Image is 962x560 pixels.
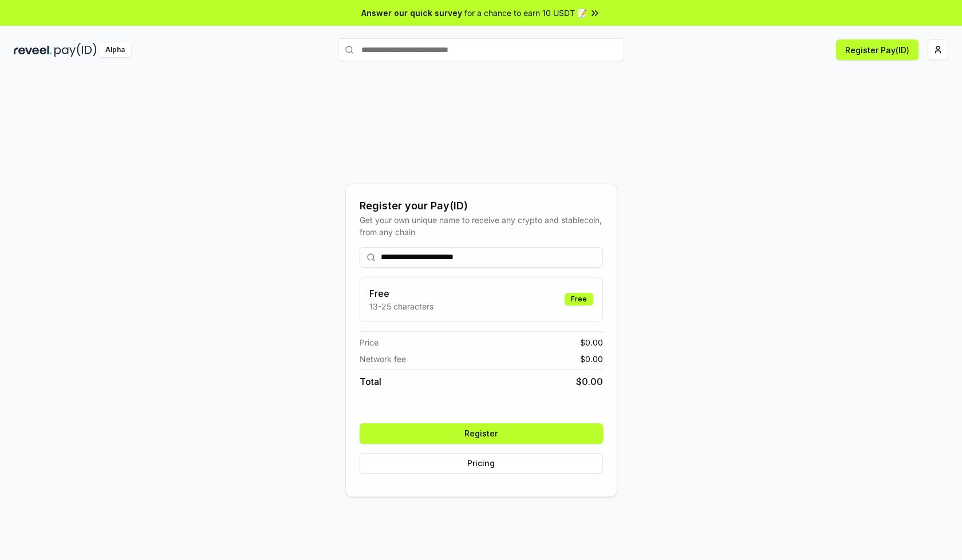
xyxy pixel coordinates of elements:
div: Free [565,293,593,305]
p: 13-25 characters [369,300,433,312]
h3: Free [369,287,433,300]
div: Alpha [99,43,131,57]
span: Price [360,336,379,348]
span: Network fee [360,353,406,365]
span: $ 0.00 [580,336,603,348]
button: Register Pay(ID) [836,39,918,60]
span: for a chance to earn 10 USDT 📝 [464,7,587,19]
button: Pricing [360,453,603,474]
button: Register [360,423,603,444]
span: Total [360,375,381,388]
span: $ 0.00 [576,375,603,388]
div: Get your own unique name to receive any crypto and stablecoin, from any chain [360,214,603,238]
span: $ 0.00 [580,353,603,365]
img: reveel_dark [14,43,52,57]
span: Answer our quick survey [361,7,462,19]
div: Register your Pay(ID) [360,198,603,214]
img: pay_id [54,43,97,57]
